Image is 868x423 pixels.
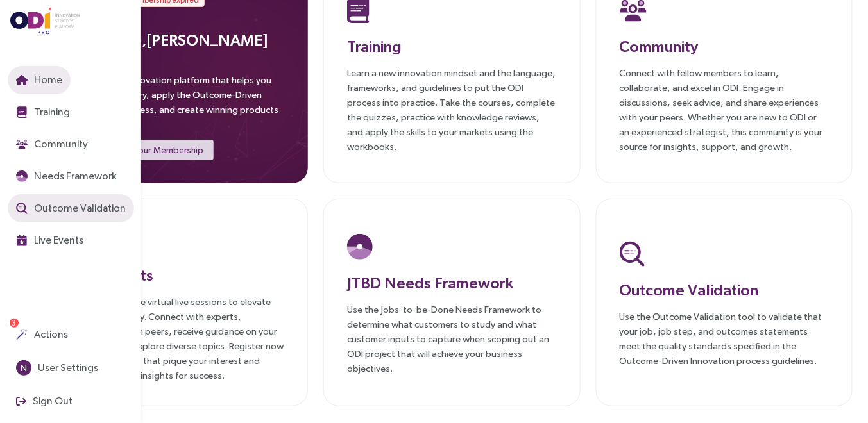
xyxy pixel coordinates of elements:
[12,319,17,328] span: 3
[8,226,92,254] button: Live Events
[620,278,829,301] h3: Outcome Validation
[16,235,28,246] img: Live Events
[31,232,83,248] span: Live Events
[98,143,203,157] span: Activate your Membership
[347,271,556,294] h3: JTBD Needs Framework
[620,35,829,58] h3: Community
[347,302,556,376] p: Use the Jobs-to-be-Done Needs Framework to determine what customers to study and what customer in...
[8,98,78,126] button: Training
[16,329,28,340] img: Actions
[21,360,27,376] span: N
[347,65,556,154] p: Learn a new innovation mindset and the language, frameworks, and guidelines to put the ODI proces...
[347,35,556,58] h3: Training
[8,194,134,222] button: Outcome Validation
[16,138,28,150] img: Community
[620,309,829,368] p: Use the Outcome Validation tool to validate that your job, job step, and outcomes statements meet...
[75,294,284,383] p: Join our exclusive virtual live sessions to elevate your ODI journey. Connect with experts, colla...
[75,263,284,286] h3: Live Events
[30,393,72,409] span: Sign Out
[16,203,28,214] img: Outcome Validation
[8,66,71,94] button: Home
[74,140,214,160] button: Activate your Membership
[8,354,106,382] button: NUser Settings
[16,106,28,118] img: Training
[31,168,117,184] span: Needs Framework
[16,170,28,182] img: JTBD Needs Framework
[31,72,62,88] span: Home
[620,65,829,154] p: Connect with fellow members to learn, collaborate, and excel in ODI. Engage in discussions, seek ...
[35,360,98,376] span: User Settings
[31,136,88,152] span: Community
[8,162,125,190] button: Needs Framework
[8,320,76,349] button: Actions
[31,326,68,342] span: Actions
[620,241,645,267] img: Outcome Validation
[10,8,81,35] img: ODIpro
[8,130,96,158] button: Community
[10,319,19,328] sup: 3
[31,104,70,120] span: Training
[74,28,285,51] h3: Welcome, [PERSON_NAME]
[8,387,81,415] button: Sign Out
[74,72,285,124] p: ODIpro is an innovation platform that helps you learn Jobs Theory, apply the Outcome-Driven Innov...
[31,200,126,216] span: Outcome Validation
[347,234,373,260] img: JTBD Needs Platform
